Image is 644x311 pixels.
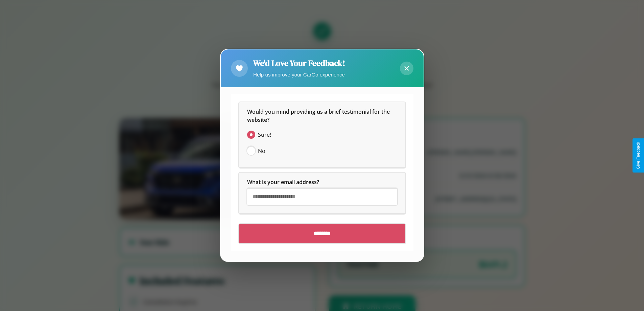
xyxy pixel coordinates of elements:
h2: We'd Love Your Feedback! [253,58,345,69]
span: What is your email address? [247,179,319,186]
span: No [258,147,265,155]
div: Give Feedback [636,142,641,169]
span: Sure! [258,131,271,139]
p: Help us improve your CarGo experience [253,70,345,79]
span: Would you mind providing us a brief testimonial for the website? [247,108,391,124]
